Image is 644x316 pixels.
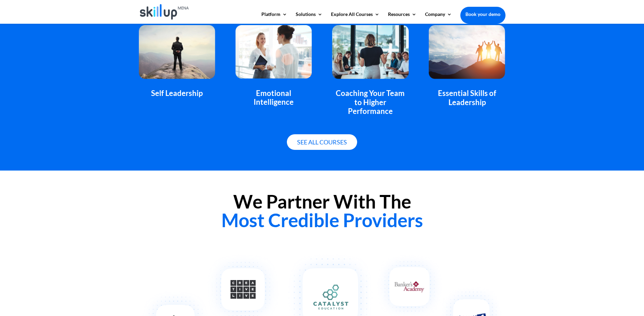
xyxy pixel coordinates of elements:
[139,25,215,79] img: featured_courses_leadership_1
[531,243,644,316] iframe: Chat Widget
[429,89,505,107] div: Essential Skills of Leadership
[296,12,323,23] a: Solutions
[332,25,408,79] img: featured_courses_leadership_3
[332,89,408,116] div: Coaching Your Team to Higher Performance
[425,12,452,23] a: Company
[139,89,215,98] div: Self Leadership
[331,12,380,23] a: Explore All Courses
[460,7,505,22] a: Book your demo
[388,12,417,23] a: Resources
[261,12,287,23] a: Platform
[235,89,312,107] div: Emotional Intelligence
[287,134,357,150] a: See all courses
[429,25,505,79] img: featured_courses_leadership_4
[140,4,189,20] img: Skillup Mena
[235,25,312,79] img: featured_courses_leadership_2
[139,192,505,233] h2: We Partner With The
[221,209,423,231] span: Most Credible Providers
